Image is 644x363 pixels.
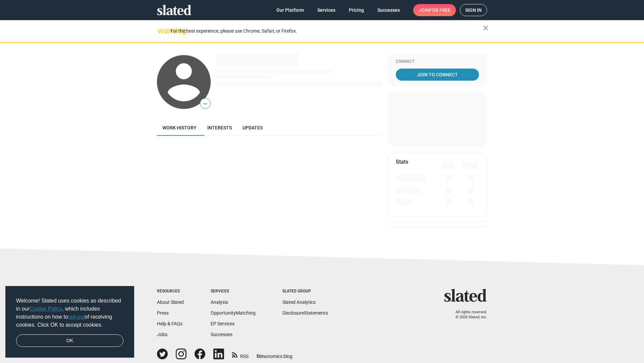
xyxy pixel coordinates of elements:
[68,314,85,320] a: opt-out
[413,4,456,16] a: Joinfor free
[157,310,169,316] a: Press
[429,4,450,16] span: for free
[157,321,182,326] a: Help & FAQs
[396,158,408,165] mat-card-title: Stats
[237,120,268,136] a: Updates
[202,120,237,136] a: Interests
[276,4,304,16] span: Our Platform
[157,299,184,305] a: About Slated
[157,332,167,337] a: Jobs
[419,4,450,16] span: Join
[207,125,232,130] span: Interests
[377,4,400,16] span: Successes
[243,125,263,130] span: Updates
[16,297,123,329] span: Welcome! Slated uses cookies as described in our , which includes instructions on how to of recei...
[16,334,123,347] a: dismiss cookie message
[157,120,202,136] a: Work history
[282,310,328,316] a: DisclosureStatements
[211,321,234,326] a: EP Services
[157,289,184,294] div: Resources
[211,310,256,316] a: OpportunityMatching
[257,354,265,359] span: film
[349,4,364,16] span: Pricing
[5,286,134,358] div: cookieconsent
[343,4,369,16] a: Pricing
[211,299,228,305] a: Analysis
[257,348,292,360] a: filmonomics blog
[317,4,335,16] span: Services
[211,332,232,337] a: Successes
[396,59,479,65] div: Connect
[282,299,316,305] a: Slated Analytics
[460,4,487,16] a: Sign in
[372,4,405,16] a: Successes
[211,289,256,294] div: Services
[170,27,483,36] div: For the best experience, please use Chrome, Safari, or Firefox.
[271,4,309,16] a: Our Platform
[312,4,341,16] a: Services
[30,306,62,312] a: Cookie Policy
[282,289,328,294] div: Slated Group
[162,125,197,130] span: Work history
[200,99,210,108] span: —
[448,310,487,320] p: All rights reserved. © 2025 Slated, Inc.
[482,24,490,32] mat-icon: close
[397,69,478,81] span: Join To Connect
[158,27,166,35] mat-icon: warning
[396,69,479,81] a: Join To Connect
[465,4,482,16] span: Sign in
[232,349,249,360] a: RSS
